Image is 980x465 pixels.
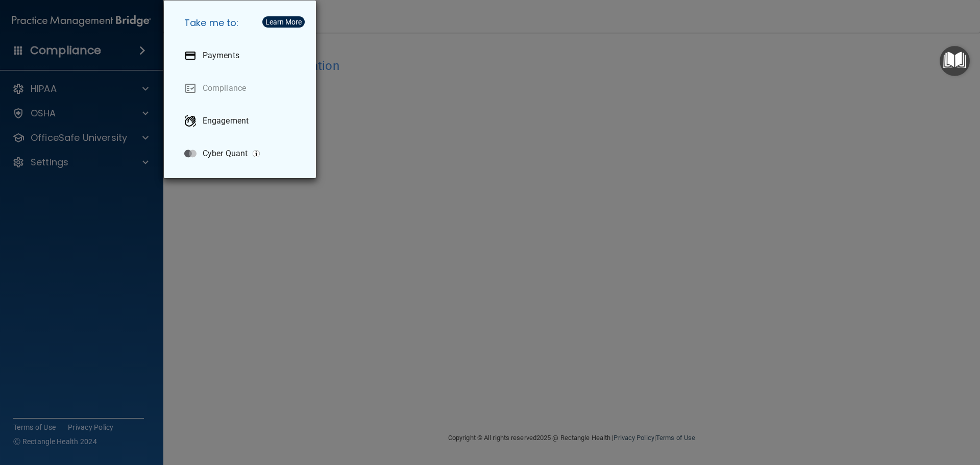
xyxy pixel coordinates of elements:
[176,41,308,70] a: Payments
[203,149,248,159] p: Cyber Quant
[262,16,305,28] button: Learn More
[176,9,308,37] h5: Take me to:
[203,51,239,61] p: Payments
[176,74,308,103] a: Compliance
[176,139,308,168] a: Cyber Quant
[265,18,302,26] div: Learn More
[203,116,249,126] p: Engagement
[940,46,970,76] button: Open Resource Center
[176,107,308,135] a: Engagement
